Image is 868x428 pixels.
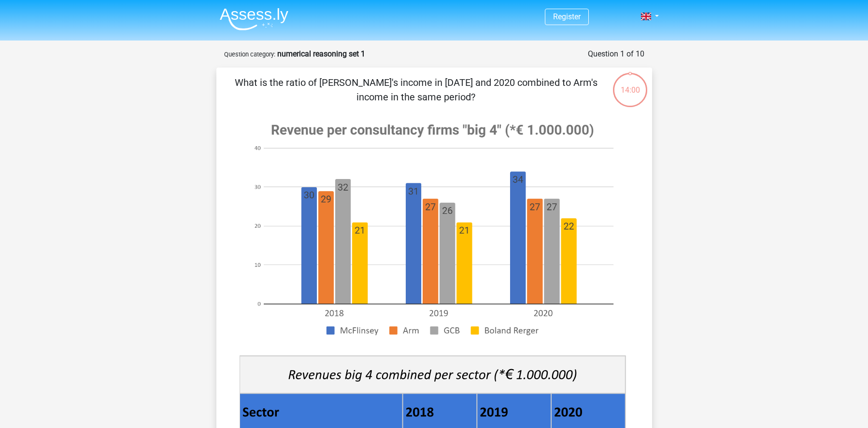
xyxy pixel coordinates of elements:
a: Register [553,12,581,21]
strong: numerical reasoning set 1 [277,49,365,58]
small: Question category: [224,51,275,58]
img: Assessly [220,8,288,30]
div: 14:00 [612,72,648,96]
div: Question 1 of 10 [588,48,644,60]
p: What is the ratio of [PERSON_NAME]'s income in [DATE] and 2020 combined to Arm's income in the sa... [232,75,600,104]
